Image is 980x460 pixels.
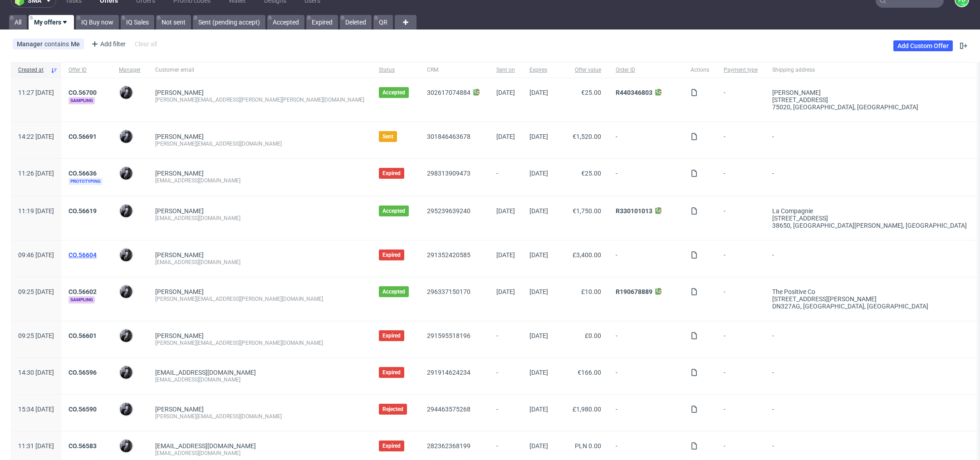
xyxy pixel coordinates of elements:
span: Manager [119,66,141,74]
div: Me [71,40,80,48]
span: contains [44,40,71,48]
span: Expired [382,442,401,450]
a: IQ Buy now [76,15,119,29]
div: [PERSON_NAME][EMAIL_ADDRESS][DOMAIN_NAME] [155,140,364,147]
span: - [616,332,676,347]
span: Expired [382,369,401,376]
a: CO.56636 [69,170,97,177]
span: - [772,406,967,420]
span: - [616,251,676,266]
a: [PERSON_NAME] [155,170,204,177]
span: €25.00 [581,170,601,177]
span: - [724,133,758,147]
img: Philippe Dubuy [120,249,132,261]
span: - [496,369,515,383]
span: - [616,406,676,420]
a: R190678889 [616,288,652,295]
span: Customer email [155,66,364,74]
img: Philippe Dubuy [120,205,132,217]
span: - [724,89,758,111]
a: [PERSON_NAME] [155,332,204,339]
a: [PERSON_NAME] [155,288,204,295]
span: Sent [382,133,393,140]
span: - [724,442,758,457]
span: - [772,170,967,185]
span: Expired [382,332,401,339]
span: 09:46 [DATE] [18,251,54,259]
span: [DATE] [529,170,548,177]
a: 295239639240 [427,207,470,215]
a: CO.56602 [69,288,97,295]
span: Shipping address [772,66,967,74]
span: - [496,170,515,185]
span: - [772,251,967,266]
div: [EMAIL_ADDRESS][DOMAIN_NAME] [155,177,364,184]
span: - [616,442,676,457]
span: 11:26 [DATE] [18,170,54,177]
span: CRM [427,66,482,74]
span: Accepted [382,89,405,96]
a: My offers [29,15,74,29]
span: [DATE] [496,251,515,259]
span: Expired [382,170,401,177]
div: [EMAIL_ADDRESS][DOMAIN_NAME] [155,215,364,222]
img: Philippe Dubuy [120,285,132,298]
a: Not sent [156,15,191,29]
a: R330101013 [616,207,652,215]
a: Sent (pending accept) [193,15,265,29]
a: [PERSON_NAME] [155,89,204,96]
a: 282362368199 [427,442,470,450]
img: Philippe Dubuy [120,403,132,416]
span: Status [379,66,412,74]
a: CO.56700 [69,89,97,96]
span: [DATE] [529,406,548,413]
span: £3,400.00 [573,251,601,259]
span: - [772,332,967,347]
div: DN327AG, [GEOGRAPHIC_DATA] , [GEOGRAPHIC_DATA] [772,303,967,310]
span: Expires [529,66,548,74]
a: All [9,15,27,29]
span: - [496,442,515,457]
span: [DATE] [529,288,548,295]
span: 11:19 [DATE] [18,207,54,215]
span: [DATE] [529,89,548,96]
span: £10.00 [581,288,601,295]
span: €1,520.00 [573,133,601,140]
span: Actions [691,66,709,74]
span: [DATE] [529,251,548,259]
div: Clear all [133,38,159,50]
div: [PERSON_NAME][EMAIL_ADDRESS][PERSON_NAME][PERSON_NAME][DOMAIN_NAME] [155,96,364,103]
span: Rejected [382,406,403,413]
span: PLN 0.00 [575,442,601,450]
div: [PERSON_NAME][EMAIL_ADDRESS][PERSON_NAME][DOMAIN_NAME] [155,295,364,303]
a: CO.56601 [69,332,97,339]
a: 301846463678 [427,133,470,140]
span: Offer ID [69,66,104,74]
div: [STREET_ADDRESS] [772,96,967,103]
span: €1,750.00 [573,207,601,215]
a: CO.56590 [69,406,97,413]
span: £1,980.00 [573,406,601,413]
span: Expired [382,251,401,259]
span: Accepted [382,207,405,215]
a: Add Custom Offer [893,40,953,51]
a: Deleted [340,15,372,29]
span: [DATE] [529,332,548,339]
span: [EMAIL_ADDRESS][DOMAIN_NAME] [155,442,256,450]
span: [EMAIL_ADDRESS][DOMAIN_NAME] [155,369,256,376]
span: Manager [17,40,44,48]
span: - [724,332,758,347]
span: Sent on [496,66,515,74]
span: - [724,406,758,420]
span: 11:27 [DATE] [18,89,54,96]
div: The Positive Co [772,288,967,295]
a: R440346803 [616,89,652,96]
div: Add filter [88,37,127,51]
span: - [724,207,758,229]
span: 14:30 [DATE] [18,369,54,376]
span: - [772,133,967,147]
img: Philippe Dubuy [120,366,132,379]
a: CO.56596 [69,369,97,376]
a: 296337150170 [427,288,470,295]
span: Sampling [69,97,95,104]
